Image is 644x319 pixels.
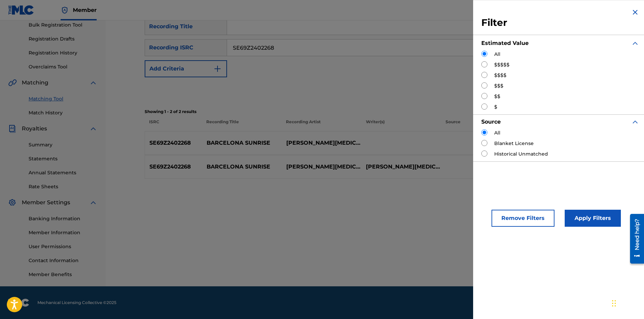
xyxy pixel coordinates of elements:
[29,183,97,190] a: Rate Sheets
[492,210,554,227] button: Remove Filters
[61,6,69,14] img: Top Rightsholder
[481,118,501,125] strong: Source
[494,150,548,158] label: Historical Unmatched
[612,293,616,314] div: Drag
[202,119,281,131] p: Recording Title
[29,155,97,162] a: Statements
[37,300,116,306] span: Mechanical Licensing Collective © 2025
[29,109,97,116] a: Match History
[29,257,97,264] a: Contact Information
[8,5,34,15] img: MLC Logo
[145,109,605,115] p: Showing 1 - 2 of 2 results
[29,243,97,250] a: User Permissions
[281,119,361,131] p: Recording Artist
[29,63,97,70] a: Overclaims Tool
[361,163,441,171] p: [PERSON_NAME][MEDICAL_DATA]
[29,271,97,278] a: Member Benefits
[625,211,644,266] iframe: Resource Center
[22,79,48,87] span: Matching
[494,82,503,90] label: $$$
[631,8,639,16] img: close
[202,139,282,147] p: BARCELONA SUNRISE
[145,163,202,171] p: SE69Z2402268
[494,93,500,100] label: $$
[494,140,534,147] label: Blanket License
[145,139,202,147] p: SE69Z2402268
[8,79,17,87] img: Matching
[145,119,202,131] p: ISRC
[281,163,361,171] p: [PERSON_NAME][MEDICAL_DATA]
[494,61,510,68] label: $$$$$
[29,95,97,102] a: Matching Tool
[8,299,29,307] img: logo
[281,139,361,147] p: [PERSON_NAME][MEDICAL_DATA]
[610,286,644,319] iframe: Chat Widget
[494,51,500,58] label: All
[29,141,97,148] a: Summary
[29,229,97,236] a: Member Information
[29,49,97,57] a: Registration History
[481,40,529,46] strong: Estimated Value
[22,198,70,207] span: Member Settings
[89,198,97,207] img: expand
[8,198,16,207] img: Member Settings
[73,6,97,14] span: Member
[361,119,441,131] p: Writer(s)
[494,103,497,111] label: $
[494,72,506,79] label: $$$$
[89,79,97,87] img: expand
[145,60,227,77] button: Add Criteria
[29,169,97,176] a: Annual Statements
[29,21,97,29] a: Bulk Registration Tool
[481,17,639,29] h3: Filter
[29,35,97,43] a: Registration Drafts
[89,125,97,133] img: expand
[8,125,16,133] img: Royalties
[213,65,222,73] img: 9d2ae6d4665cec9f34b9.svg
[202,163,282,171] p: BARCELONA SUNRISE
[22,125,47,133] span: Royalties
[446,119,461,131] p: Source
[29,215,97,222] a: Banking Information
[494,129,500,137] label: All
[145,18,605,105] form: Search Form
[631,39,639,47] img: expand
[631,118,639,126] img: expand
[565,210,621,227] button: Apply Filters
